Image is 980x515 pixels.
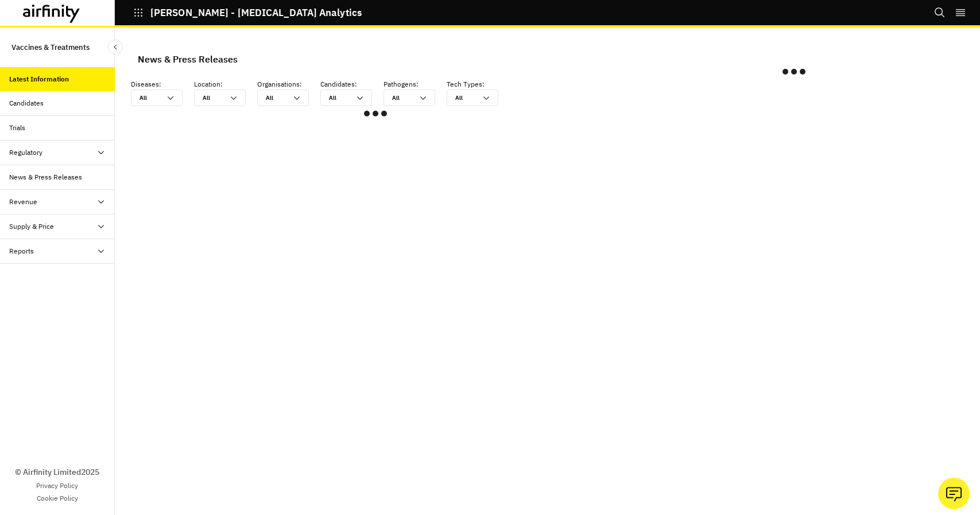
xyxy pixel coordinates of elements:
[384,79,447,89] p: Pathogens :
[15,466,99,478] p: © Airfinity Limited 2025
[9,221,54,232] div: Supply & Price
[9,98,44,108] div: Candidates
[9,147,42,158] div: Regulatory
[938,478,970,509] button: Ask our analysts
[320,79,384,89] p: Candidates :
[194,79,257,89] p: Location :
[133,3,362,22] button: [PERSON_NAME] - [MEDICAL_DATA] Analytics
[131,79,194,89] p: Diseases :
[37,493,78,504] a: Cookie Policy
[9,172,82,182] div: News & Press Releases
[36,481,78,491] a: Privacy Policy
[9,197,37,207] div: Revenue
[447,79,510,89] p: Tech Types :
[9,246,34,256] div: Reports
[11,37,90,58] p: Vaccines & Treatments
[9,123,25,133] div: Trials
[9,74,69,84] div: Latest Information
[934,3,946,22] button: Search
[150,7,362,18] p: [PERSON_NAME] - [MEDICAL_DATA] Analytics
[108,40,123,54] button: Close Sidebar
[138,50,238,68] div: News & Press Releases
[257,79,320,89] p: Organisations :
